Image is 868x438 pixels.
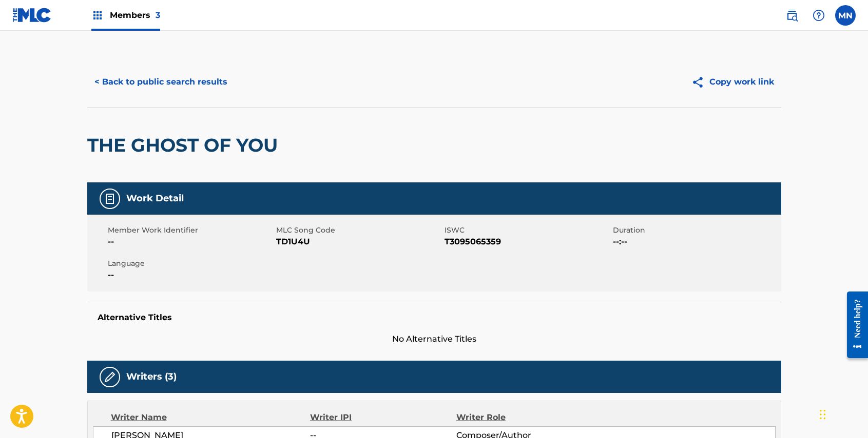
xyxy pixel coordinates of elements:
h2: THE GHOST OF YOU [87,134,283,157]
span: 3 [156,10,160,20]
span: T3095065359 [445,236,610,248]
span: MLC Song Code [276,225,442,236]
span: No Alternative Titles [87,333,781,345]
span: -- [108,236,274,248]
div: Writer IPI [310,411,456,424]
h5: Work Detail [126,193,184,204]
span: Language [108,258,274,269]
div: Writer Role [456,411,589,424]
h5: Writers (3) [126,371,177,383]
a: Public Search [782,5,802,26]
span: Duration [613,225,779,236]
iframe: Chat Widget [817,389,868,438]
img: Writers [104,371,116,383]
img: MLC Logo [12,8,52,23]
span: -- [108,269,274,281]
img: Copy work link [691,76,709,89]
h5: Alternative Titles [98,312,771,323]
div: Writer Name [111,411,311,424]
button: < Back to public search results [87,69,235,95]
span: Members [110,9,160,21]
iframe: Resource Center [839,283,868,367]
img: Top Rightsholders [91,9,104,22]
img: search [786,9,798,22]
button: Copy work link [684,69,781,95]
div: Help [808,5,829,26]
span: TD1U4U [276,236,442,248]
span: ISWC [445,225,610,236]
span: --:-- [613,236,779,248]
div: Drag [820,399,826,430]
div: User Menu [835,5,856,26]
img: help [813,9,825,22]
img: Work Detail [104,193,116,205]
span: Member Work Identifier [108,225,274,236]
